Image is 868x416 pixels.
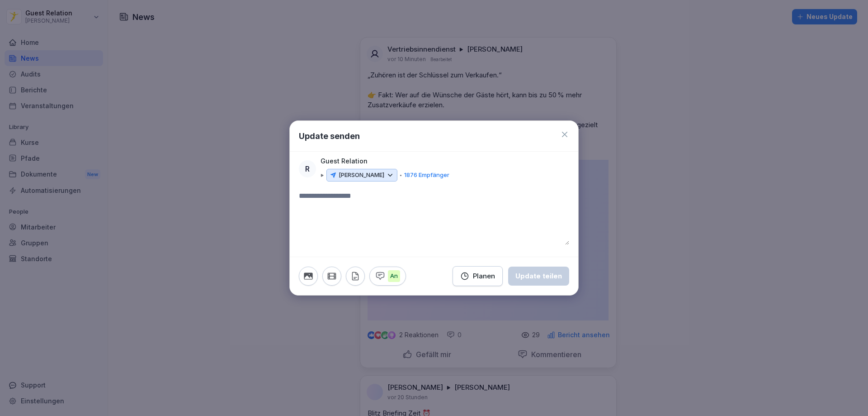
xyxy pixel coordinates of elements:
[321,156,368,166] p: Guest Relation
[369,267,406,286] button: An
[299,160,316,177] div: R
[388,270,400,282] p: An
[404,171,449,180] p: 1876 Empfänger
[453,266,503,286] button: Planen
[515,271,562,281] div: Update teilen
[339,171,384,180] p: [PERSON_NAME]
[460,271,495,281] div: Planen
[508,267,569,286] button: Update teilen
[299,130,360,142] h1: Update senden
